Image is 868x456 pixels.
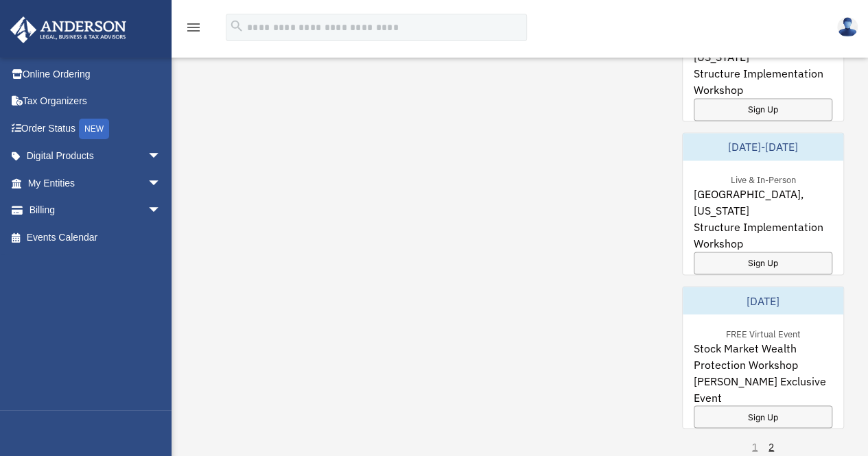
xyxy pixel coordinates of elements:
[694,339,832,372] span: Stock Market Wealth Protection Workshop
[10,60,182,88] a: Online Ordering
[148,169,175,197] span: arrow_drop_down
[720,171,807,186] div: Live & In-Person
[694,186,832,219] span: [GEOGRAPHIC_DATA], [US_STATE]
[683,287,843,314] div: [DATE]
[694,252,832,274] a: Sign Up
[769,440,774,453] a: 2
[229,19,244,34] i: search
[185,24,202,36] a: menu
[715,325,812,339] div: FREE Virtual Event
[10,169,182,197] a: My Entitiesarrow_drop_down
[148,143,175,171] span: arrow_drop_down
[694,65,832,98] span: Structure Implementation Workshop
[79,119,109,139] div: NEW
[10,88,182,115] a: Tax Organizers
[683,133,843,160] div: [DATE]-[DATE]
[6,16,130,43] img: Anderson Advisors Platinum Portal
[837,17,858,37] img: User Pic
[148,197,175,225] span: arrow_drop_down
[10,115,182,143] a: Order StatusNEW
[694,219,832,252] span: Structure Implementation Workshop
[694,405,832,428] a: Sign Up
[694,372,832,405] span: [PERSON_NAME] Exclusive Event
[10,197,182,224] a: Billingarrow_drop_down
[10,224,182,251] a: Events Calendar
[10,143,182,170] a: Digital Productsarrow_drop_down
[185,19,202,36] i: menu
[694,98,832,121] a: Sign Up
